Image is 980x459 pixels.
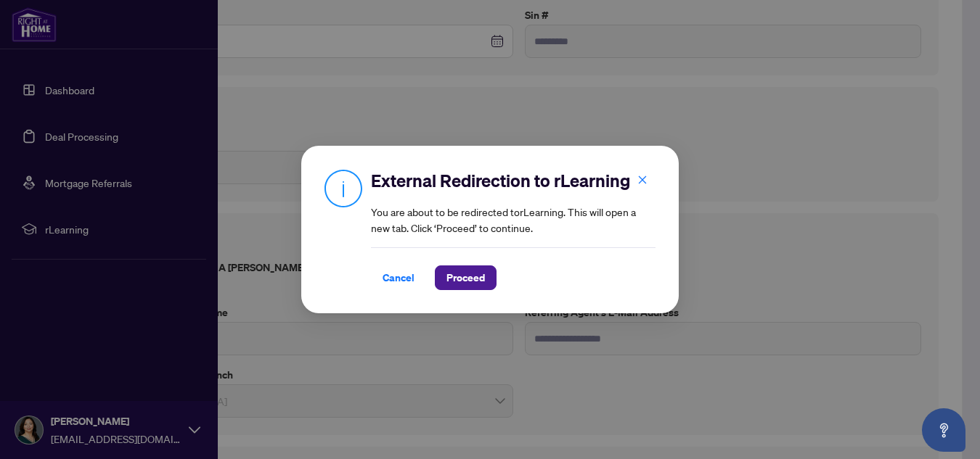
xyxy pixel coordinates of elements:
h2: External Redirection to rLearning [371,169,656,192]
img: Info Icon [324,169,362,207]
div: You are about to be redirected to rLearning . This will open a new tab. Click ‘Proceed’ to continue. [371,169,656,290]
button: Open asap [922,408,965,452]
button: Proceed [435,265,497,290]
button: Cancel [371,265,426,290]
span: Cancel [383,266,415,289]
span: Proceed [446,266,485,289]
span: close [637,175,648,185]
